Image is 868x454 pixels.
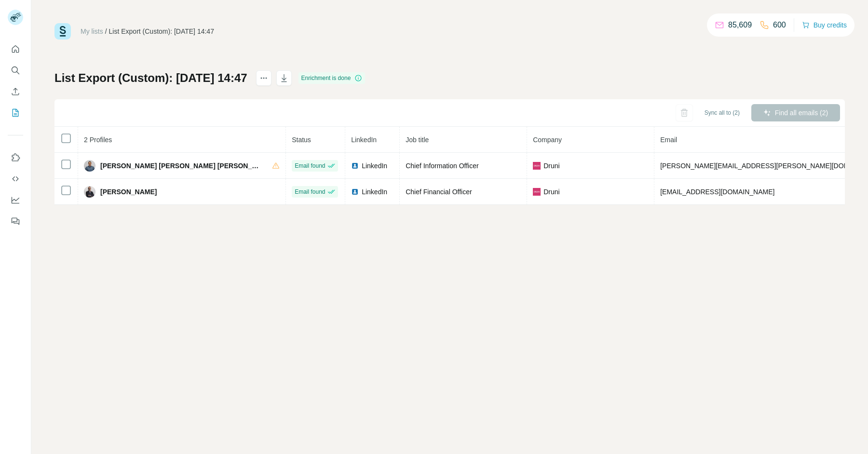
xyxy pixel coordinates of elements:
[100,161,262,171] span: [PERSON_NAME] [PERSON_NAME] [PERSON_NAME]
[533,188,541,196] img: company-logo
[660,188,774,196] span: [EMAIL_ADDRESS][DOMAIN_NAME]
[406,188,472,196] span: Chief Financial Officer
[533,136,562,144] span: Company
[292,136,311,144] span: Status
[8,104,23,121] button: My lists
[84,186,95,198] img: Avatar
[362,187,387,197] span: LinkedIn
[351,162,359,170] img: LinkedIn logo
[660,136,677,144] span: Email
[8,170,23,187] button: Use Surfe API
[295,187,325,196] span: Email found
[728,19,752,31] p: 85,609
[351,136,377,144] span: LinkedIn
[802,18,847,32] button: Buy credits
[54,23,71,40] img: Surfe Logo
[8,62,23,79] button: Search
[81,27,103,35] a: My lists
[543,187,559,197] span: Druni
[105,27,107,36] li: /
[543,161,559,171] span: Druni
[351,188,359,196] img: LinkedIn logo
[100,187,157,197] span: [PERSON_NAME]
[295,161,325,170] span: Email found
[8,40,23,58] button: Quick start
[362,161,387,171] span: LinkedIn
[698,106,746,120] button: Sync all to (2)
[8,191,23,209] button: Dashboard
[8,149,23,166] button: Use Surfe on LinkedIn
[406,136,429,144] span: Job title
[8,83,23,100] button: Enrich CSV
[773,19,786,31] p: 600
[406,162,478,170] span: Chief Information Officer
[533,162,541,170] img: company-logo
[54,70,247,86] h1: List Export (Custom): [DATE] 14:47
[256,70,271,86] button: actions
[705,108,740,117] span: Sync all to (2)
[84,160,95,172] img: Avatar
[109,27,214,36] div: List Export (Custom): [DATE] 14:47
[298,72,366,84] div: Enrichment is done
[8,213,23,230] button: Feedback
[84,136,112,144] span: 2 Profiles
